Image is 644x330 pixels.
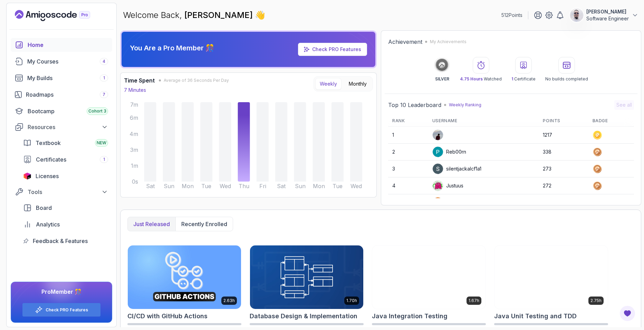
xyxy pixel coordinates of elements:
[250,311,357,321] h2: Database Design & Implementation
[315,78,342,90] button: Weekly
[36,139,61,147] span: Textbook
[15,10,106,21] a: Landing page
[619,305,636,322] button: Open Feedback Button
[545,76,588,82] p: No builds completed
[36,172,59,180] span: Licenses
[372,311,448,321] h2: Java Integration Testing
[46,307,88,313] a: Check PRO Features
[124,76,155,85] h3: Time Spent
[372,245,486,309] img: Java Integration Testing card
[19,136,112,150] a: textbook
[350,183,362,190] tspan: Wed
[164,78,229,83] span: Average of 36 Seconds Per Day
[128,245,241,309] img: CI/CD with GitHub Actions card
[11,88,112,101] a: roadmaps
[433,197,443,208] img: user profile image
[11,186,112,198] button: Tools
[494,245,608,309] img: Java Unit Testing and TDD card
[430,39,467,45] p: My Achievements
[130,115,138,121] tspan: 6m
[133,220,170,228] p: Just released
[433,130,443,140] img: user profile image
[123,10,265,21] p: Welcome Back,
[388,177,428,194] td: 4
[28,123,108,131] div: Resources
[433,147,443,157] img: user profile image
[11,71,112,85] a: builds
[432,146,466,157] div: Reb00rn
[201,183,211,190] tspan: Tue
[11,38,112,52] a: home
[432,163,481,174] div: silentjackalcf1a1
[11,104,112,118] a: bootcamp
[130,43,214,53] p: You Are a Pro Member 🎊
[130,101,138,108] tspan: 7m
[181,220,227,228] p: Recently enrolled
[449,102,481,108] p: Weekly Ranking
[239,183,249,190] tspan: Thu
[253,8,268,22] span: 👋
[124,87,146,94] p: 7 Minutes
[175,217,233,231] button: Recently enrolled
[23,173,31,179] img: jetbrains icon
[88,108,106,114] span: Cohort 3
[539,161,588,177] td: 273
[103,157,105,162] span: 1
[22,303,101,317] button: Check PRO Features
[295,183,306,190] tspan: Sun
[164,183,174,190] tspan: Sun
[388,127,428,144] td: 1
[312,46,361,52] a: Check PRO Features
[130,147,138,153] tspan: 3m
[19,169,112,183] a: licenses
[11,121,112,133] button: Resources
[388,38,422,46] h2: Achievement
[223,298,235,303] p: 2.63h
[432,180,463,191] div: Justuus
[103,92,105,97] span: 7
[128,217,175,231] button: Just released
[19,201,112,215] a: board
[539,127,588,144] td: 1217
[460,76,502,82] p: Watched
[511,76,513,81] span: 1
[388,101,441,109] h2: Top 10 Leaderboard
[103,59,105,64] span: 4
[146,183,155,190] tspan: Sat
[11,55,112,68] a: courses
[250,245,363,309] img: Database Design & Implementation card
[586,8,629,15] p: [PERSON_NAME]
[182,183,194,190] tspan: Mon
[36,204,52,212] span: Board
[28,41,108,49] div: Home
[26,90,108,99] div: Roadmaps
[36,155,66,164] span: Certificates
[33,237,88,245] span: Feedback & Features
[36,220,60,229] span: Analytics
[511,76,536,82] p: Certificate
[539,144,588,161] td: 338
[344,78,371,90] button: Monthly
[433,181,443,191] img: default monster avatar
[388,144,428,161] td: 2
[494,311,577,321] h2: Java Unit Testing and TDD
[220,183,231,190] tspan: Wed
[19,153,112,166] a: certificates
[539,177,588,194] td: 272
[103,75,105,81] span: 1
[435,76,449,82] p: SILVER
[97,140,106,146] span: NEW
[428,115,539,127] th: Username
[129,131,138,137] tspan: 4m
[28,107,108,115] div: Bootcamp
[19,234,112,248] a: feedback
[313,183,325,190] tspan: Mon
[539,115,588,127] th: Points
[586,15,629,22] p: Software Engineer
[27,74,108,82] div: My Builds
[388,161,428,177] td: 3
[19,217,112,231] a: analytics
[539,194,588,211] td: 217
[27,57,108,66] div: My Courses
[388,115,428,127] th: Rank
